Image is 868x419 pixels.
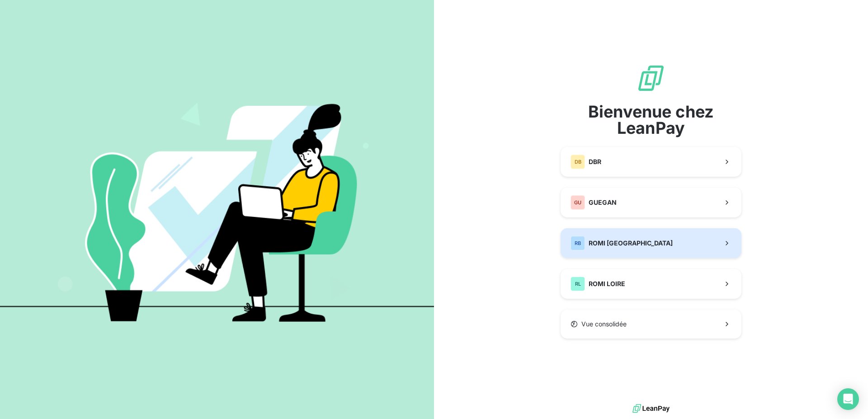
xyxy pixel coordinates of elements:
[561,188,741,217] button: GUGUEGAN
[632,402,670,415] img: logo
[571,155,585,169] div: DB
[589,157,601,166] span: DBR
[561,269,741,299] button: RLROMI LOIRE
[589,239,673,248] span: ROMI [GEOGRAPHIC_DATA]
[561,104,741,136] span: Bienvenue chez LeanPay
[561,310,741,339] button: Vue consolidée
[589,198,617,207] span: GUEGAN
[571,195,585,210] div: GU
[571,236,585,250] div: RB
[637,64,665,93] img: logo sigle
[561,228,741,258] button: RBROMI [GEOGRAPHIC_DATA]
[561,147,741,177] button: DBDBR
[571,277,585,291] div: RL
[837,388,859,410] div: Open Intercom Messenger
[581,320,627,329] span: Vue consolidée
[589,279,625,288] span: ROMI LOIRE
